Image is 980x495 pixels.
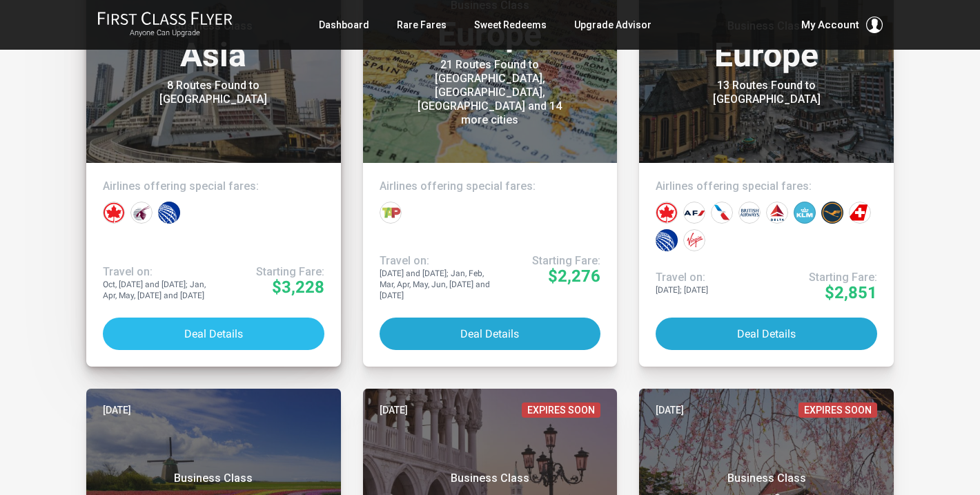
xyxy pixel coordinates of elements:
[798,402,877,418] span: Expires Soon
[801,17,859,33] span: My Account
[683,202,705,224] div: Air France
[821,202,843,224] div: Lufthansa
[683,229,705,251] div: Virgin Atlantic
[380,318,601,350] button: Deal Details
[103,19,324,72] h3: Asia
[766,202,788,224] div: Delta Airlines
[127,79,300,106] div: 8 Routes Found to [GEOGRAPHIC_DATA]
[319,12,369,37] a: Dashboard
[103,402,131,418] time: [DATE]
[474,12,547,37] a: Sweet Redeems
[574,12,651,37] a: Upgrade Advisor
[130,202,153,224] div: Qatar
[97,28,233,38] small: Anyone Can Upgrade
[711,202,733,224] div: American Airlines
[738,202,761,224] div: British Airways
[397,12,447,37] a: Rare Fares
[680,472,853,485] small: Business Class
[656,202,678,224] div: Air Canada
[801,17,883,33] button: My Account
[103,318,324,350] button: Deal Details
[680,79,853,106] div: 13 Routes Found to [GEOGRAPHIC_DATA]
[103,179,324,193] h4: Airlines offering special fares:
[656,19,877,72] h3: Europe
[656,179,877,193] h4: Airlines offering special fares:
[794,202,816,224] div: KLM
[158,202,180,224] div: United
[656,402,684,418] time: [DATE]
[522,402,600,418] span: Expires Soon
[127,472,300,485] small: Business Class
[380,179,601,193] h4: Airlines offering special fares:
[103,202,125,224] div: Air Canada
[656,229,678,251] div: United
[380,402,408,418] time: [DATE]
[97,11,233,39] a: First Class FlyerAnyone Can Upgrade
[404,472,576,485] small: Business Class
[380,202,402,224] div: TAP Portugal
[656,318,877,350] button: Deal Details
[97,11,233,26] img: First Class Flyer
[849,202,871,224] div: Swiss
[404,58,576,127] div: 21 Routes Found to [GEOGRAPHIC_DATA], [GEOGRAPHIC_DATA], [GEOGRAPHIC_DATA] and 14 more cities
